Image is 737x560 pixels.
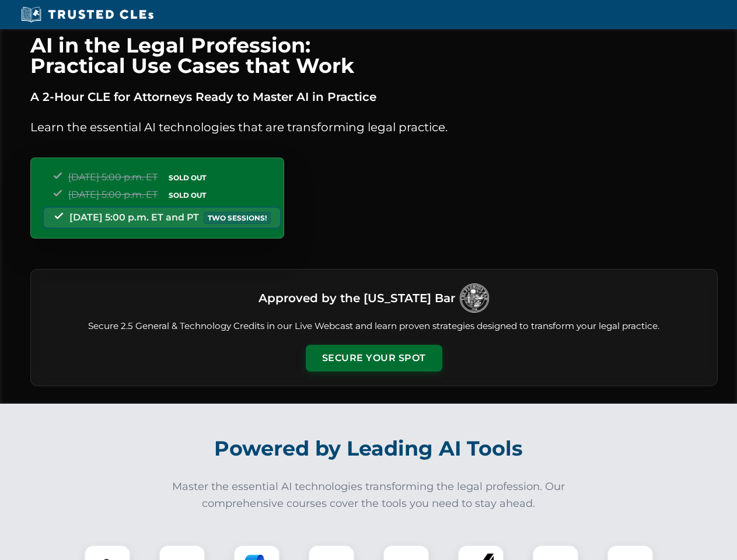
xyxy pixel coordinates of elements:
p: Master the essential AI technologies transforming the legal profession. Our comprehensive courses... [165,478,573,512]
img: Logo [460,283,489,313]
h1: AI in the Legal Profession: Practical Use Cases that Work [30,35,718,76]
p: Secure 2.5 General & Technology Credits in our Live Webcast and learn proven strategies designed ... [45,320,703,333]
img: Trusted CLEs [18,6,157,23]
span: [DATE] 5:00 p.m. ET [68,171,158,183]
p: A 2-Hour CLE for Attorneys Ready to Master AI in Practice [30,87,718,106]
h3: Approved by the [US_STATE] Bar [259,288,455,309]
span: [DATE] 5:00 p.m. ET [68,189,158,200]
p: Learn the essential AI technologies that are transforming legal practice. [30,118,718,136]
h2: Powered by Leading AI Tools [46,428,692,469]
span: SOLD OUT [165,171,210,184]
span: SOLD OUT [165,189,210,201]
button: Secure Your Spot [306,345,442,372]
